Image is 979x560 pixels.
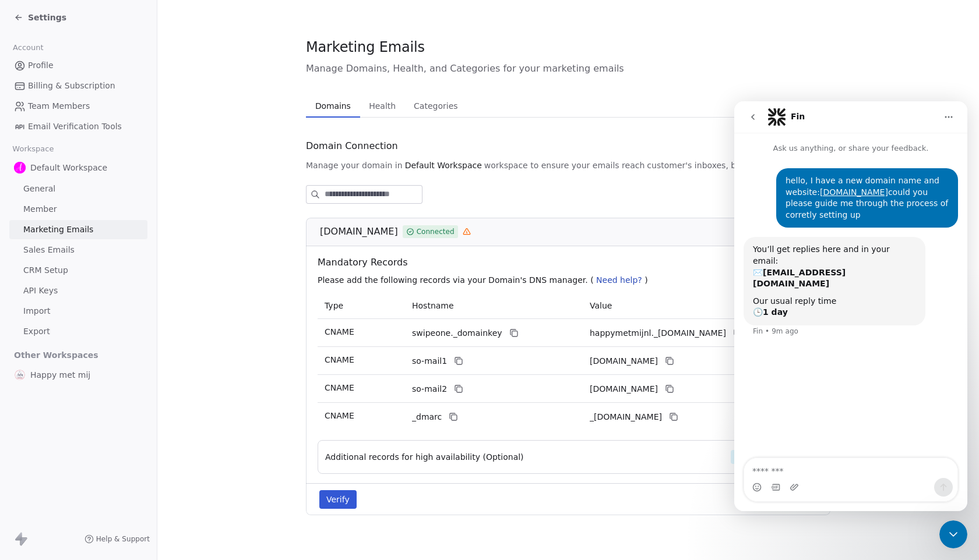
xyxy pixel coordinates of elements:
a: Export [9,322,147,341]
span: Hostname [412,301,454,310]
span: Manage your domain in [306,160,403,171]
span: Billing & Subscription [28,80,115,92]
iframe: Intercom live chat [734,101,967,511]
span: Help & Support [96,534,150,544]
span: Additional records for high availability (Optional) [325,451,524,463]
a: Import [9,302,147,321]
span: Marketing Emails [23,224,93,236]
span: CNAME [325,327,354,336]
span: API Keys [23,285,58,297]
span: customer's inboxes, boosting engagement [647,160,820,171]
span: Marketing Emails [306,38,425,56]
span: Happy met mij [30,369,90,381]
span: Workspace [8,140,59,158]
span: Member [23,203,57,215]
span: CNAME [325,411,354,420]
span: Connected [417,226,455,237]
p: Please add the following records via your Domain's DNS manager. ( ) [318,274,823,286]
button: Additional records for high availability (Optional)Recommended [325,450,811,464]
span: General [23,183,55,195]
span: Profile [28,59,54,72]
span: Settings [28,12,66,23]
span: Default Workspace [30,162,107,173]
a: Help & Support [84,534,150,544]
span: Other Workspaces [9,346,103,364]
span: Domain Connection [306,139,398,153]
span: Sales Emails [23,244,75,256]
span: Need help? [596,275,642,285]
span: Account [8,39,48,56]
span: swipeone._domainkey [412,327,502,339]
span: Mandatory Records [318,256,823,270]
img: Logo%20Happy%20met%20mij%20(1).png [14,369,26,381]
span: so-mail1 [412,355,447,367]
span: Categories [409,98,462,114]
span: Recommended [731,450,793,464]
img: Logo%20Aisha%202%20(1).png [14,162,26,173]
span: Export [23,325,50,338]
iframe: Intercom live chat [939,520,967,548]
span: _dmarc.swipeone.email [590,411,662,423]
a: Team Members [9,97,147,116]
a: General [9,179,147,199]
span: _dmarc [412,411,442,423]
span: so-mail2 [412,383,447,395]
span: CNAME [325,383,354,392]
span: Email Verification Tools [28,120,122,133]
span: [DOMAIN_NAME] [320,225,398,239]
span: happymetmijnl2.swipeone.email [590,383,658,395]
span: Import [23,305,50,317]
span: CRM Setup [23,264,68,277]
span: Domains [311,98,355,114]
span: Health [364,98,400,114]
a: Billing & Subscription [9,76,147,95]
span: CNAME [325,355,354,364]
a: API Keys [9,281,147,300]
span: happymetmijnl1.swipeone.email [590,355,658,367]
a: Settings [14,12,66,23]
span: happymetmijnl._domainkey.swipeone.email [590,327,726,339]
span: workspace to ensure your emails reach [484,160,645,171]
a: Email Verification Tools [9,117,147,136]
a: Marketing Emails [9,220,147,239]
span: Default Workspace [405,160,482,171]
a: Sales Emails [9,240,147,260]
a: Member [9,200,147,219]
p: Type [325,300,398,312]
span: Manage Domains, Health, and Categories for your marketing emails [306,62,830,76]
a: Profile [9,56,147,75]
span: Value [590,301,612,310]
a: CRM Setup [9,261,147,280]
span: Team Members [28,100,90,112]
button: Verify [319,490,357,509]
